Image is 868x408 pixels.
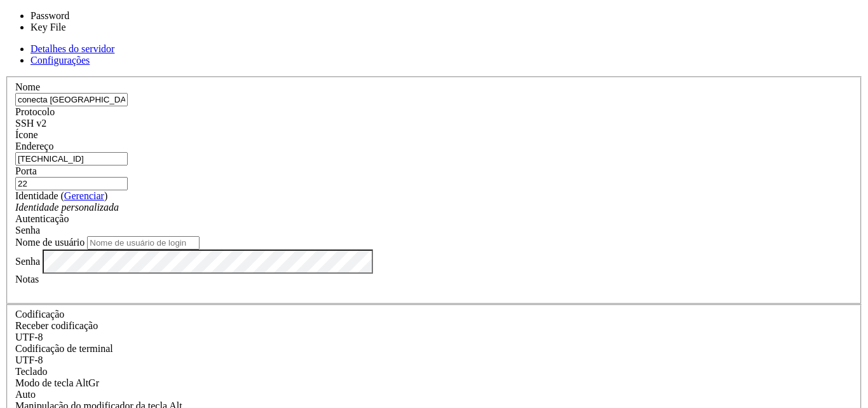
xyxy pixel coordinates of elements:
div: Identidade personalizada [15,202,853,213]
font: Autenticação [15,213,69,224]
li: Password [31,10,133,22]
font: Protocolo [15,106,55,117]
div: Auto [15,389,853,400]
div: UTF-8 [15,355,853,366]
div: UTF-8 [15,332,853,343]
font: ( [61,190,64,201]
li: Key File [31,22,133,33]
font: Porta [15,165,37,176]
input: Nome do host ou IP [15,152,128,165]
font: Senha [15,255,40,266]
label: Defina a codificação esperada para os dados recebidos do host. Se as codificações não corresponde... [15,377,99,388]
font: UTF-8 [15,355,43,365]
font: Ícone [15,129,38,140]
label: Defina a codificação esperada para os dados recebidos do host. Se as codificações não corresponde... [15,320,98,331]
input: Nome de usuário de login [87,236,200,250]
font: Modo de tecla AltGr [15,377,99,388]
font: Codificação [15,309,64,320]
a: Gerenciar [64,190,104,201]
font: Senha [15,225,40,236]
font: Receber codificação [15,320,98,331]
font: Auto [15,389,36,400]
font: Nome [15,81,40,92]
font: Endereço [15,141,53,151]
input: Número da porta [15,177,128,190]
label: Codificação de terminal padrão. A ISO 2022 permite traduções de mapas de caracteres (como mapas g... [15,343,113,354]
a: Detalhes do servidor [31,43,114,54]
font: ) [104,190,107,201]
font: Nome de usuário [15,237,85,248]
input: Verificado pelo Zero Phishing [15,93,128,106]
font: UTF-8 [15,332,43,342]
font: Notas [15,274,39,285]
font: Identidade [15,190,58,201]
div: Senha [15,225,853,236]
a: Configurações [31,55,90,66]
div: SSH v2 [15,118,853,129]
font: Identidade personalizada [15,202,119,213]
font: Teclado [15,366,47,377]
font: Codificação de terminal [15,343,113,354]
font: SSH v2 [15,118,46,129]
